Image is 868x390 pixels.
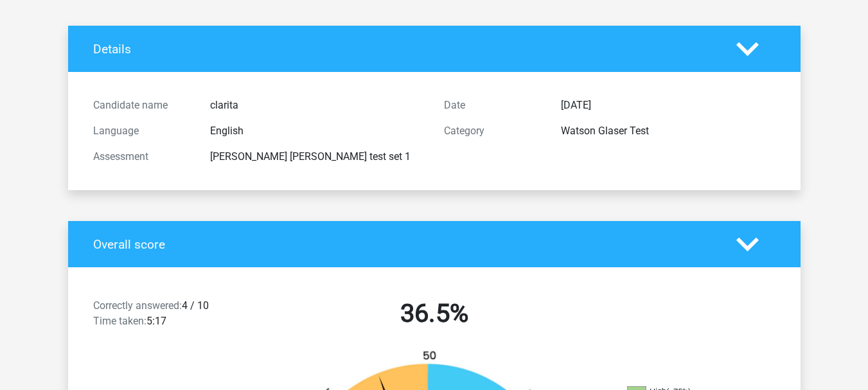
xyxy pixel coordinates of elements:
[551,123,785,139] div: Watson Glaser Test
[93,315,146,327] span: Time taken:
[434,98,551,113] div: Date
[84,298,259,334] div: 4 / 10 5:17
[551,98,785,113] div: [DATE]
[200,98,434,113] div: clarita
[84,149,200,164] div: Assessment
[200,123,434,139] div: English
[434,123,551,139] div: Category
[93,42,717,57] h4: Details
[93,237,717,252] h4: Overall score
[269,298,600,329] h2: 36.5%
[200,149,434,164] div: [PERSON_NAME] [PERSON_NAME] test set 1
[93,299,182,312] span: Correctly answered:
[84,123,200,139] div: Language
[84,98,200,113] div: Candidate name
